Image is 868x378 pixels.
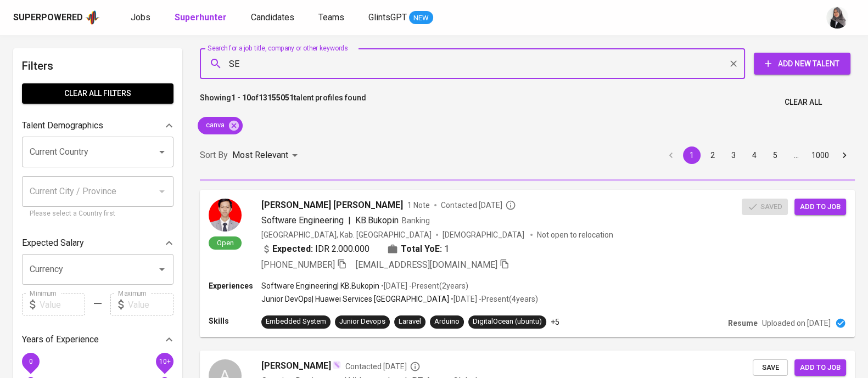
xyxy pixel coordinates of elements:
span: Add to job [800,201,841,213]
a: Superhunter [175,11,229,25]
img: sinta.windasari@glints.com [826,7,848,29]
div: [GEOGRAPHIC_DATA], Kab. [GEOGRAPHIC_DATA] [261,229,432,240]
button: Go to page 1000 [808,146,832,164]
div: canva [198,117,243,134]
span: Candidates [251,12,294,22]
span: Teams [318,12,344,22]
span: [PHONE_NUMBER] [261,259,335,270]
span: 0 [29,358,32,365]
div: Junior Devops [339,317,385,327]
button: Go to page 5 [766,146,784,164]
div: Embedded System [266,317,326,327]
div: Superpowered [13,12,83,24]
button: Add to job [794,359,846,376]
button: Add New Talent [754,53,850,75]
button: Clear [726,56,741,71]
button: Go to page 3 [725,146,742,164]
button: Open [154,262,170,277]
p: Years of Experience [22,333,99,346]
span: [PERSON_NAME] [PERSON_NAME] [261,199,403,212]
span: [DEMOGRAPHIC_DATA] [443,229,526,240]
div: … [787,150,805,161]
a: GlintsGPT NEW [368,11,433,25]
div: Laravel [399,317,421,327]
p: Resume [728,318,758,329]
b: Total YoE: [401,242,442,256]
span: Clear All filters [31,87,165,100]
p: • [DATE] - Present ( 4 years ) [449,294,538,304]
span: Contacted [DATE] [345,361,421,372]
span: | [348,214,351,227]
p: Experiences [209,280,261,291]
button: Go to next page [836,146,853,164]
p: Please select a Country first [30,208,166,219]
p: Talent Demographics [22,119,103,132]
p: Not open to relocation [537,229,613,240]
div: Expected Salary [22,232,173,254]
button: page 1 [683,146,701,164]
a: Candidates [251,11,296,25]
svg: By Batam recruiter [505,200,516,211]
span: Jobs [131,12,150,22]
a: Jobs [131,11,153,25]
input: Value [40,294,85,315]
span: Save [758,362,782,374]
div: DigitalOcean (ubuntu) [473,317,542,327]
span: Banking [402,216,430,225]
span: Clear All [785,95,822,109]
button: Clear All [780,92,826,112]
button: Open [154,144,170,160]
span: Add to job [800,362,841,374]
span: Open [212,238,238,247]
h6: Filters [22,57,173,75]
p: Skills [209,315,261,326]
span: Add New Talent [763,57,842,71]
p: +5 [551,317,559,328]
span: Software Engineering [261,215,344,225]
a: Teams [318,11,346,25]
span: [EMAIL_ADDRESS][DOMAIN_NAME] [356,259,497,270]
span: NEW [409,13,433,24]
span: 1 Note [407,200,430,211]
img: app logo [85,9,100,26]
span: Contacted [DATE] [441,200,516,211]
span: [PERSON_NAME] [261,359,331,373]
svg: By Batam recruiter [410,361,421,372]
p: Showing of talent profiles found [200,92,366,112]
img: magic_wand.svg [332,360,341,369]
nav: pagination navigation [660,146,855,164]
div: Talent Demographics [22,115,173,137]
p: • [DATE] - Present ( 2 years ) [379,280,468,291]
b: Superhunter [175,12,227,22]
a: Open[PERSON_NAME] [PERSON_NAME]1 NoteContacted [DATE]Software Engineering|KB.BukopinBanking[GEOGR... [200,190,855,337]
p: Junior DevOps | Huawei Services [GEOGRAPHIC_DATA] [261,294,449,304]
span: canva [198,120,231,131]
p: Sort By [200,149,228,162]
img: 1fd2825491df9716e3e3b722ae4f802b.jpg [209,199,242,232]
div: Arduino [434,317,460,327]
span: 1 [444,242,449,256]
button: Save [753,359,788,376]
b: 13155051 [259,93,294,102]
button: Add to job [794,199,846,216]
p: Uploaded on [DATE] [762,318,831,329]
span: 10+ [159,358,170,365]
div: Years of Experience [22,329,173,351]
p: Most Relevant [232,149,288,162]
b: 1 - 10 [231,93,251,102]
input: Value [128,294,173,315]
button: Clear All filters [22,83,173,104]
b: Expected: [272,242,313,256]
span: KB.Bukopin [355,215,399,225]
button: Go to page 2 [704,146,721,164]
button: Go to page 4 [746,146,763,164]
div: IDR 2.000.000 [261,242,369,256]
p: Software Engineering | KB.Bukopin [261,280,379,291]
span: GlintsGPT [368,12,407,22]
a: Superpoweredapp logo [13,9,100,26]
p: Expected Salary [22,236,84,250]
div: Most Relevant [232,145,301,166]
